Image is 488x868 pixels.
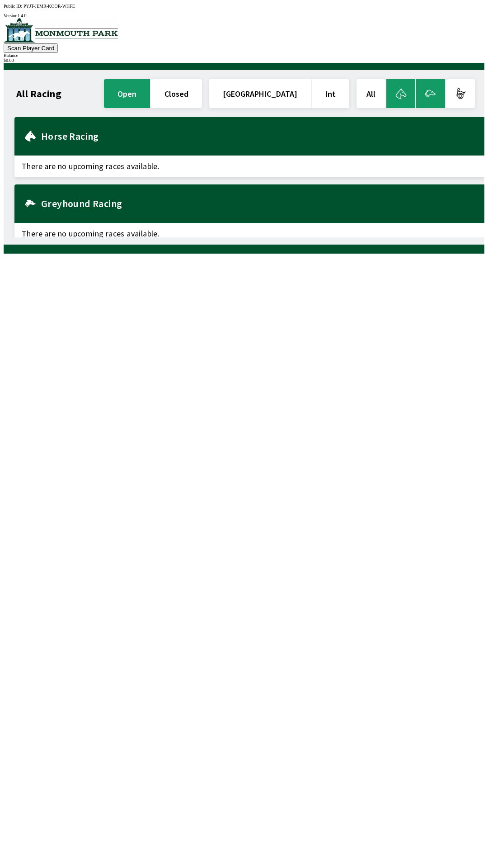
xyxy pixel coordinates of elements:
[4,58,484,63] div: $ 0.00
[4,18,118,42] img: venue logo
[151,79,202,108] button: closed
[14,156,484,177] span: There are no upcoming races available.
[4,13,484,18] div: Version 1.4.0
[14,223,484,245] span: There are no upcoming races available.
[312,79,349,108] button: Int
[4,4,484,9] div: Public ID:
[104,79,150,108] button: open
[209,79,311,108] button: [GEOGRAPHIC_DATA]
[41,200,477,207] h2: Greyhound Racing
[16,90,61,97] h1: All Racing
[357,79,385,108] button: All
[41,132,477,140] h2: Horse Racing
[4,43,58,53] button: Scan Player Card
[4,53,484,58] div: Balance
[23,4,75,9] span: PYJT-JEMR-KOOR-WHFE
